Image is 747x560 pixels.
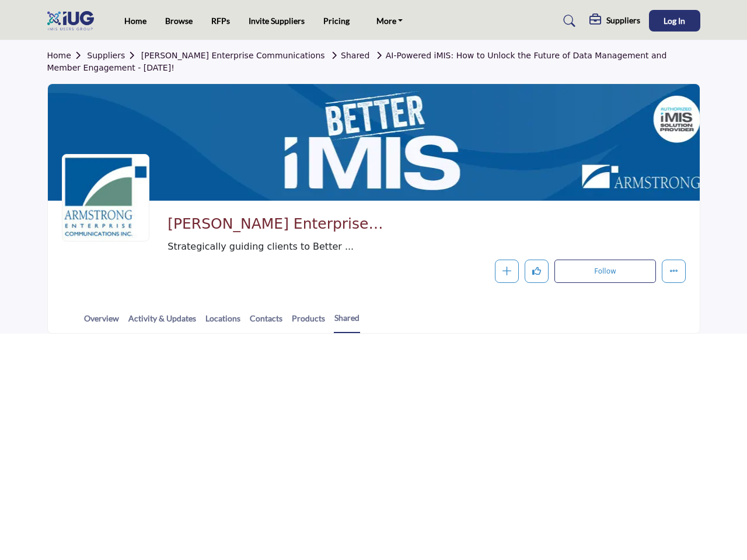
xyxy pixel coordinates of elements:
[552,12,583,30] a: Search
[291,312,326,332] a: Products
[124,16,146,26] a: Home
[83,312,120,332] a: Overview
[334,311,360,333] a: Shared
[368,13,411,29] a: More
[249,16,305,26] a: Invite Suppliers
[662,260,686,283] button: More details
[589,14,640,28] div: Suppliers
[323,16,350,26] a: Pricing
[141,51,325,60] a: [PERSON_NAME] Enterprise Communications
[525,260,549,283] button: Like
[165,16,193,26] a: Browse
[554,260,655,283] button: Follow
[664,16,685,26] span: Log In
[167,215,486,234] span: Armstrong Enterprise Communications
[327,51,369,60] a: Shared
[167,240,541,254] span: Strategically guiding clients to Better iMIS
[47,11,100,30] img: site Logo
[649,10,700,32] button: Log In
[249,312,283,332] a: Contacts
[205,312,241,332] a: Locations
[128,312,197,332] a: Activity & Updates
[87,51,141,60] a: Suppliers
[47,51,88,60] a: Home
[211,16,230,26] a: RFPs
[606,15,640,26] h5: Suppliers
